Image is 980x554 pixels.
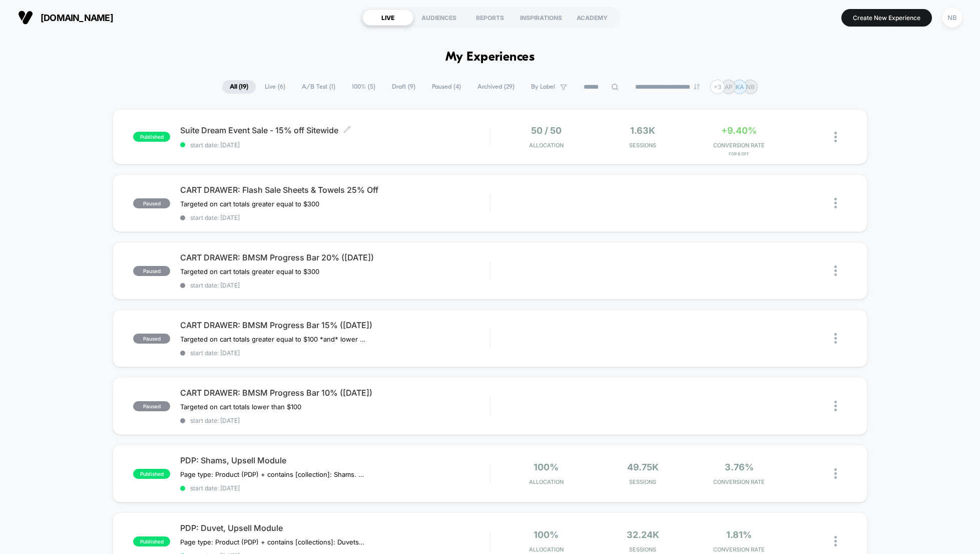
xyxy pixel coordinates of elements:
[464,10,516,26] div: REPORTS
[180,214,489,221] span: start date: [DATE]
[721,125,757,136] span: +9.40%
[180,320,489,330] span: CART DRAWER: BMSM Progress Bar 15% ([DATE])
[834,468,837,479] img: close
[15,10,116,26] button: [DOMAIN_NAME]
[41,13,113,23] span: [DOMAIN_NAME]
[746,83,755,91] p: NB
[534,529,559,540] span: 100%
[841,9,932,27] button: Create New Experience
[344,80,383,94] span: 100% ( 5 )
[597,478,689,485] span: Sessions
[567,10,618,26] div: ACADEMY
[529,546,564,553] span: Allocation
[445,50,535,65] h1: My Experiences
[180,455,489,465] span: PDP: Shams, Upsell Module
[180,349,489,357] span: start date: [DATE]
[630,125,655,136] span: 1.63k
[725,83,733,91] p: AP
[710,80,725,94] div: + 3
[180,538,366,546] span: Page type: Product (PDP) + contains [collections]: Duvets. Shows Products from [collections]down/...
[736,83,744,91] p: KA
[531,83,555,91] span: By Label
[693,546,785,553] span: CONVERSION RATE
[294,80,343,94] span: A/B Test ( 1 )
[180,125,489,135] span: Suite Dream Event Sale - 15% off Sitewide
[362,10,413,26] div: LIVE
[180,200,319,208] span: Targeted on cart totals greater equal to $300
[529,142,564,149] span: Allocation
[627,462,659,472] span: 49.75k
[529,478,564,485] span: Allocation
[133,536,170,546] span: published
[180,335,366,343] span: Targeted on cart totals greater equal to $100 *and* lower than $300
[133,132,170,142] span: published
[693,142,785,149] span: CONVERSION RATE
[834,536,837,546] img: close
[384,80,423,94] span: Draft ( 9 )
[133,334,170,344] span: paused
[18,10,33,25] img: Visually logo
[942,8,962,28] div: NB
[180,267,319,275] span: Targeted on cart totals greater equal to $300
[693,478,785,485] span: CONVERSION RATE
[180,417,489,424] span: start date: [DATE]
[939,8,965,28] button: NB
[180,403,301,411] span: Targeted on cart totals lower than $100
[180,282,489,289] span: start date: [DATE]
[694,84,700,90] img: end
[133,401,170,411] span: paused
[222,80,256,94] span: All ( 19 )
[413,10,464,26] div: AUDIENCES
[180,523,489,533] span: PDP: Duvet, Upsell Module
[180,185,489,195] span: CART DRAWER: Flash Sale Sheets & Towels 25% Off
[133,469,170,479] span: published
[725,462,754,472] span: 3.76%
[133,266,170,276] span: paused
[834,198,837,208] img: close
[180,388,489,398] span: CART DRAWER: BMSM Progress Bar 10% ([DATE])
[627,529,659,540] span: 32.24k
[597,142,689,149] span: Sessions
[180,470,366,478] span: Page type: Product (PDP) + contains [collection]: Shams. Shows Products from [selected products] ...
[516,10,567,26] div: INSPIRATIONS
[531,125,562,136] span: 50 / 50
[726,529,752,540] span: 1.81%
[834,132,837,142] img: close
[257,80,293,94] span: Live ( 6 )
[597,546,689,553] span: Sessions
[180,484,489,492] span: start date: [DATE]
[133,198,170,208] span: paused
[834,401,837,411] img: close
[180,141,489,149] span: start date: [DATE]
[180,252,489,262] span: CART DRAWER: BMSM Progress Bar 20% ([DATE])
[834,333,837,344] img: close
[834,265,837,276] img: close
[470,80,522,94] span: Archived ( 29 )
[693,151,785,156] span: for $ off
[534,462,559,472] span: 100%
[424,80,468,94] span: Paused ( 4 )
